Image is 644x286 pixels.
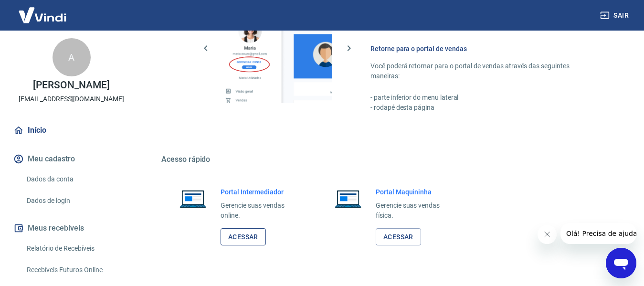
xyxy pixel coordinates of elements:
button: Meu cadastro [11,148,131,169]
p: - rodapé desta página [370,103,598,113]
img: Vindi [11,0,74,30]
span: Olá! Precisa de ajuda? [6,7,80,14]
h6: Portal Maquininha [376,187,454,197]
iframe: Mensagem da empresa [560,223,636,244]
p: [PERSON_NAME] [33,80,109,90]
a: Acessar [221,228,266,246]
img: Imagem de um notebook aberto [173,187,213,210]
p: Gerencie suas vendas física. [376,201,454,221]
p: Gerencie suas vendas online. [221,201,299,221]
a: Recebíveis Futuros Online [23,260,131,280]
h5: Acesso rápido [161,155,621,164]
a: Dados de login [23,191,131,211]
h6: Portal Intermediador [221,187,299,197]
p: [EMAIL_ADDRESS][DOMAIN_NAME] [19,94,124,104]
a: Acessar [376,228,421,246]
h6: Retorne para o portal de vendas [370,44,598,53]
iframe: Botão para abrir a janela de mensagens [606,248,636,278]
iframe: Fechar mensagem [538,225,557,244]
p: - parte inferior do menu lateral [370,93,598,103]
button: Meus recebíveis [11,218,131,239]
a: Dados da conta [23,169,131,189]
img: Imagem de um notebook aberto [328,187,368,210]
a: Início [11,120,131,141]
div: A [53,38,91,76]
a: Relatório de Recebíveis [23,239,131,258]
button: Sair [598,7,633,24]
p: Você poderá retornar para o portal de vendas através das seguintes maneiras: [370,61,598,81]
